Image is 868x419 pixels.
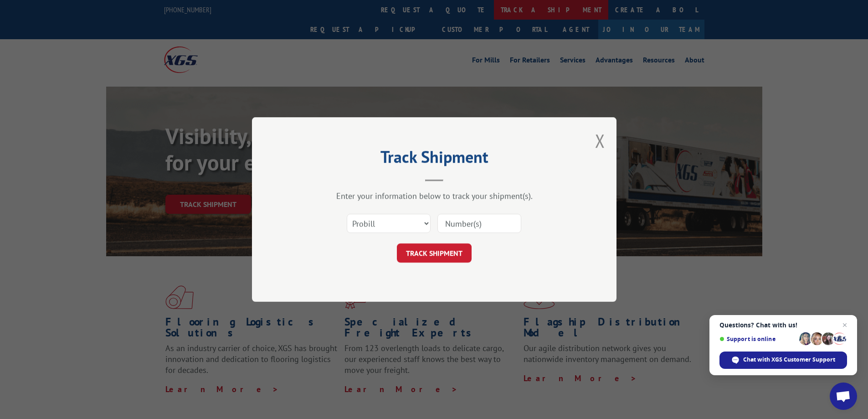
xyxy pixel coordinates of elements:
[298,150,571,168] h2: Track Shipment
[298,191,571,201] div: Enter your information below to track your shipment(s).
[830,383,857,410] a: Open chat
[719,352,847,369] span: Chat with XGS Customer Support
[437,214,521,233] input: Number(s)
[719,321,847,329] span: Questions? Chat with us!
[397,243,472,263] button: TRACK SHIPMENT
[743,356,835,364] span: Chat with XGS Customer Support
[719,336,796,342] span: Support is online
[595,129,605,153] button: Close modal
